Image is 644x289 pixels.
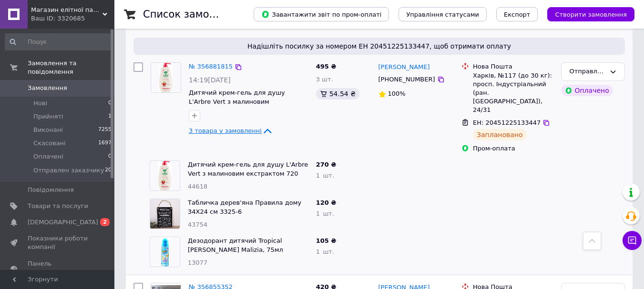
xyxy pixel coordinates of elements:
[31,6,102,14] span: Магазин елітної парфюмерії та косметики "Престиж"
[388,90,406,97] span: 100%
[108,99,112,108] span: 0
[538,10,634,18] a: Створити замовлення
[158,161,171,190] img: Фото товару
[31,14,114,23] div: Ваш ID: 3320685
[189,127,273,134] a: 3 товара у замовленні
[188,199,301,215] a: Табличка дерев'яна Правила дому 34Х24 см 3325-6
[28,234,88,251] span: Показники роботи компанії
[496,7,538,21] button: Експорт
[316,199,337,206] span: 120 ₴
[316,161,337,168] span: 270 ₴
[316,210,334,217] span: 1 шт.
[189,89,285,114] a: Дитячий крем-гель для душу L'Arbre Vert з малиновим екстрактом 720 мл
[406,11,479,18] span: Управління статусами
[569,67,605,77] div: Отправлен заказчику
[33,126,63,134] span: Виконані
[160,237,171,267] img: Фото товару
[98,139,112,148] span: 1697
[555,11,627,18] span: Створити замовлення
[188,259,207,266] span: 13077
[316,248,334,255] span: 1 шт.
[189,127,262,134] span: 3 товара у замовленні
[159,63,172,92] img: Фото товару
[473,144,553,153] div: Пром-оплата
[561,85,613,96] div: Оплачено
[189,63,233,70] a: № 356881815
[261,10,381,19] span: Завантажити звіт по пром-оплаті
[473,62,553,71] div: Нова Пошта
[316,237,337,244] span: 105 ₴
[547,7,634,21] button: Створити замовлення
[33,99,47,108] span: Нові
[399,7,487,21] button: Управління статусами
[143,9,240,20] h1: Список замовлень
[108,152,112,161] span: 0
[33,139,66,148] span: Скасовані
[473,119,541,126] span: ЕН: 20451225133447
[98,126,112,134] span: 7255
[100,218,110,226] span: 2
[5,33,112,50] input: Пошук
[473,129,527,140] div: Заплановано
[189,76,231,84] span: 14:19[DATE]
[188,183,207,190] span: 44618
[150,199,180,229] img: Фото товару
[188,237,283,253] a: Дезодорант дитячий Tropical [PERSON_NAME] Malizia, 75мл
[151,62,181,93] a: Фото товару
[473,71,553,115] div: Харків, №117 (до 30 кг): просп. Індустріальний (ран. [GEOGRAPHIC_DATA]), 24/31
[33,152,63,161] span: Оплачені
[316,76,333,83] span: 3 шт.
[254,7,389,21] button: Завантажити звіт по пром-оплаті
[137,41,621,51] span: Надішліть посилку за номером ЕН 20451225133447, щоб отримати оплату
[28,186,74,194] span: Повідомлення
[188,221,207,228] span: 43754
[28,218,98,227] span: [DEMOGRAPHIC_DATA]
[33,166,104,175] span: Отправлен заказчику
[188,161,308,186] a: Дитячий крем-гель для душу L'Arbre Vert з малиновим екстрактом 720 мл
[105,166,112,175] span: 20
[378,63,430,72] a: [PERSON_NAME]
[28,59,114,76] span: Замовлення та повідомлення
[28,259,88,277] span: Панель управління
[28,202,88,210] span: Товари та послуги
[316,63,337,70] span: 495 ₴
[504,11,531,18] span: Експорт
[108,112,112,121] span: 1
[316,172,334,179] span: 1 шт.
[623,231,642,250] button: Чат з покупцем
[28,84,67,92] span: Замовлення
[377,73,437,86] div: [PHONE_NUMBER]
[316,88,359,100] div: 54.54 ₴
[33,112,63,121] span: Прийняті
